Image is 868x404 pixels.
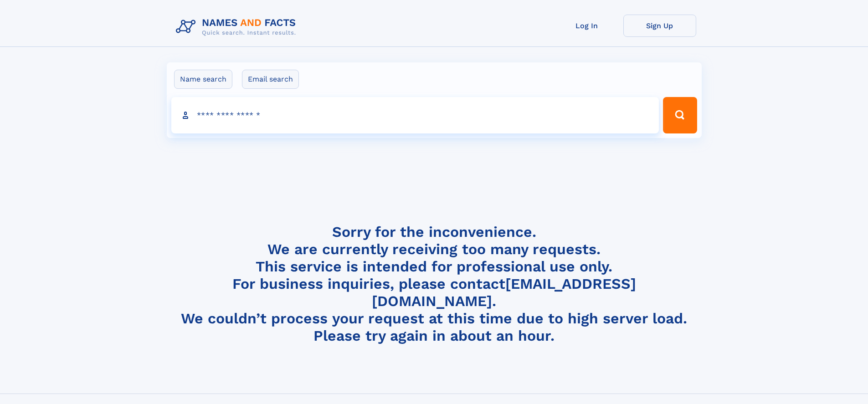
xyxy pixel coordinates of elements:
[242,70,299,89] label: Email search
[663,97,697,133] button: Search Button
[174,70,232,89] label: Name search
[550,15,623,37] a: Log In
[372,275,636,310] a: [EMAIL_ADDRESS][DOMAIN_NAME]
[172,223,696,345] h4: Sorry for the inconvenience. We are currently receiving too many requests. This service is intend...
[171,97,659,133] input: search input
[623,15,696,37] a: Sign Up
[172,15,303,39] img: Logo Names and Facts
